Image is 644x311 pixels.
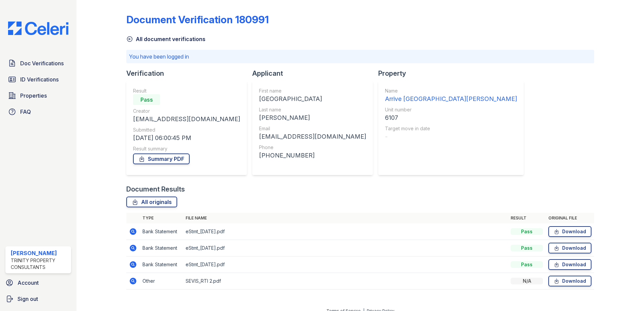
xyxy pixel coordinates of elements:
a: Download [548,259,591,270]
td: eStmt_[DATE].pdf [183,223,508,240]
th: Type [140,213,183,223]
a: Properties [5,89,71,102]
div: Target move in date [385,125,517,132]
span: ID Verifications [20,75,59,83]
a: All originals [126,197,177,207]
a: ID Verifications [5,73,71,86]
div: Submitted [133,127,240,133]
th: File name [183,213,508,223]
div: Pass [511,245,543,251]
div: First name [259,88,366,94]
a: Download [548,243,591,253]
a: FAQ [5,105,71,118]
td: eStmt_[DATE].pdf [183,256,508,273]
div: [DATE] 06:00:45 PM [133,133,240,143]
div: Verification [126,69,252,78]
div: Pass [511,228,543,235]
div: Applicant [252,69,378,78]
div: N/A [511,278,543,284]
span: Account [18,279,39,287]
a: Download [548,226,591,237]
span: Properties [20,92,47,100]
td: eStmt_[DATE].pdf [183,240,508,256]
a: Download [548,276,591,286]
div: Pass [511,261,543,268]
p: You have been logged in [129,53,591,61]
div: Name [385,88,517,94]
a: Sign out [3,292,74,306]
div: - [385,132,517,141]
img: CE_Logo_Blue-a8612792a0a2168367f1c8372b55b34899dd931a85d93a1a3d3e32e68fde9ad4.png [3,22,74,35]
div: [EMAIL_ADDRESS][DOMAIN_NAME] [259,132,366,141]
th: Result [508,213,546,223]
a: Name Arrive [GEOGRAPHIC_DATA][PERSON_NAME] [385,88,517,104]
span: FAQ [20,108,31,116]
div: Document Results [126,184,185,194]
th: Original file [546,213,594,223]
td: SEVIS_RTI 2.pdf [183,273,508,289]
a: Summary PDF [133,153,190,164]
div: Result summary [133,145,240,152]
td: Bank Statement [140,240,183,256]
div: Phone [259,144,366,151]
span: Sign out [18,295,38,303]
a: Account [3,276,74,289]
div: Document Verification 180991 [126,13,269,26]
a: All document verifications [126,35,205,43]
div: Creator [133,108,240,114]
td: Other [140,273,183,289]
div: 6107 [385,113,517,123]
div: Pass [133,94,160,105]
div: [GEOGRAPHIC_DATA] [259,94,366,104]
div: Property [378,69,529,78]
div: Last name [259,106,366,113]
td: Bank Statement [140,223,183,240]
div: [PERSON_NAME] [259,113,366,123]
div: Result [133,88,240,94]
div: [PHONE_NUMBER] [259,151,366,160]
div: [PERSON_NAME] [11,249,68,257]
div: Arrive [GEOGRAPHIC_DATA][PERSON_NAME] [385,94,517,104]
div: Unit number [385,106,517,113]
td: Bank Statement [140,256,183,273]
div: Trinity Property Consultants [11,257,68,271]
div: Email [259,125,366,132]
a: Doc Verifications [5,57,71,70]
span: Doc Verifications [20,59,64,67]
div: [EMAIL_ADDRESS][DOMAIN_NAME] [133,114,240,124]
